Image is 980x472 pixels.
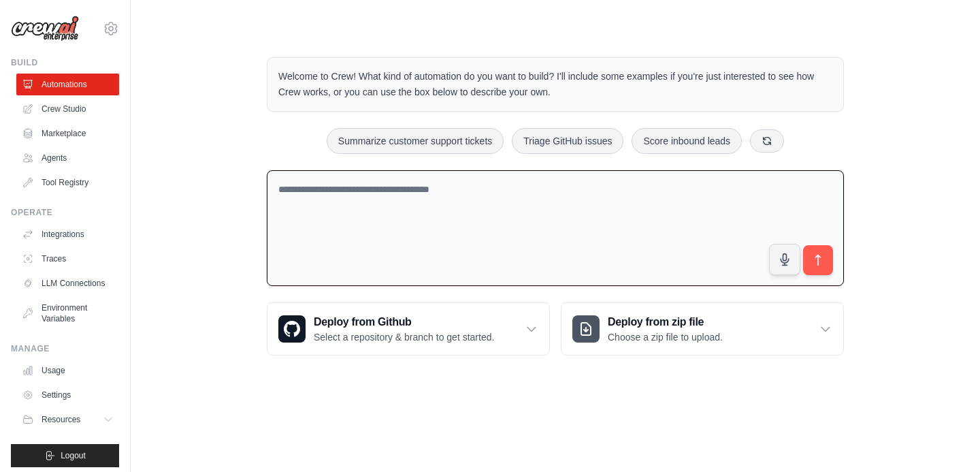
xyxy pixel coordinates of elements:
[11,444,119,467] button: Logout
[912,407,980,472] iframe: Chat Widget
[278,69,832,100] p: Welcome to Crew! What kind of automation do you want to build? I'll include some examples if you'...
[16,98,119,120] a: Crew Studio
[61,450,86,461] span: Logout
[16,123,119,144] a: Marketplace
[314,330,494,344] p: Select a repository & branch to get started.
[16,409,119,430] button: Resources
[16,297,119,330] a: Environment Variables
[16,147,119,169] a: Agents
[11,207,119,218] div: Operate
[42,414,80,425] span: Resources
[11,57,119,68] div: Build
[16,272,119,294] a: LLM Connections
[327,128,504,154] button: Summarize customer support tickets
[11,343,119,354] div: Manage
[16,360,119,381] a: Usage
[16,74,119,95] a: Automations
[11,16,79,42] img: Logo
[16,248,119,270] a: Traces
[16,384,119,406] a: Settings
[16,172,119,193] a: Tool Registry
[512,128,623,154] button: Triage GitHub issues
[912,407,980,472] div: 聊天小组件
[608,314,723,330] h3: Deploy from zip file
[314,314,494,330] h3: Deploy from Github
[16,223,119,245] a: Integrations
[608,330,723,344] p: Choose a zip file to upload.
[632,128,742,154] button: Score inbound leads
